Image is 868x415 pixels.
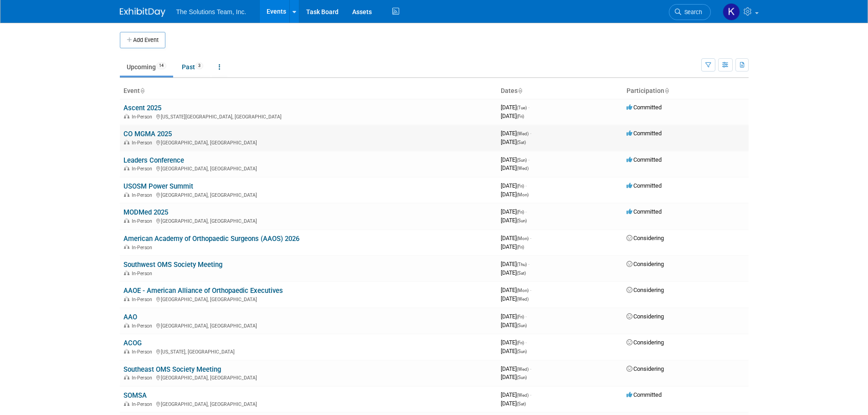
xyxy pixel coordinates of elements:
[517,393,529,398] span: (Wed)
[501,339,527,346] span: [DATE]
[124,297,129,301] img: In-Person Event
[120,83,497,99] th: Event
[132,375,155,381] span: In-Person
[627,104,662,111] span: Committed
[517,105,527,110] span: (Tue)
[627,287,664,293] span: Considering
[501,217,527,224] span: [DATE]
[132,349,155,355] span: In-Person
[123,113,493,120] div: [US_STATE][GEOGRAPHIC_DATA], [GEOGRAPHIC_DATA]
[123,156,184,164] a: Leaders Conference
[669,4,711,20] a: Search
[627,130,662,137] span: Committed
[175,58,210,76] a: Past3
[497,83,623,99] th: Dates
[132,297,155,302] span: In-Person
[627,391,662,398] span: Committed
[123,339,142,347] a: ACOG
[132,192,155,198] span: In-Person
[123,374,493,381] div: [GEOGRAPHIC_DATA], [GEOGRAPHIC_DATA]
[627,182,662,189] span: Committed
[525,182,527,189] span: -
[132,218,155,224] span: In-Person
[140,87,144,94] a: Sort by Event Name
[123,391,147,400] a: SOMSA
[681,9,702,15] span: Search
[123,400,493,407] div: [GEOGRAPHIC_DATA], [GEOGRAPHIC_DATA]
[518,87,522,94] a: Sort by Start Date
[517,131,529,136] span: (Wed)
[517,166,529,171] span: (Wed)
[124,166,129,170] img: In-Person Event
[123,295,493,302] div: [GEOGRAPHIC_DATA], [GEOGRAPHIC_DATA]
[501,130,531,137] span: [DATE]
[517,158,527,163] span: (Sun)
[517,271,526,276] span: (Sat)
[132,323,155,329] span: In-Person
[501,348,527,354] span: [DATE]
[123,261,222,269] a: Southwest OMS Society Meeting
[501,243,524,250] span: [DATE]
[517,367,529,372] span: (Wed)
[501,164,529,171] span: [DATE]
[501,261,529,267] span: [DATE]
[501,365,531,372] span: [DATE]
[517,236,529,241] span: (Mon)
[627,313,664,320] span: Considering
[501,400,526,407] span: [DATE]
[124,401,129,406] img: In-Person Event
[517,323,527,328] span: (Sun)
[123,138,493,146] div: [GEOGRAPHIC_DATA], [GEOGRAPHIC_DATA]
[517,288,529,293] span: (Mon)
[156,62,166,69] span: 14
[627,261,664,267] span: Considering
[123,217,493,224] div: [GEOGRAPHIC_DATA], [GEOGRAPHIC_DATA]
[124,218,129,223] img: In-Person Event
[627,365,664,372] span: Considering
[517,340,524,345] span: (Fri)
[123,365,221,374] a: Southeast OMS Society Meeting
[664,87,669,94] a: Sort by Participation Type
[132,114,155,120] span: In-Person
[124,140,129,144] img: In-Person Event
[627,339,664,346] span: Considering
[123,130,172,138] a: CO MGMA 2025
[517,114,524,119] span: (Fri)
[120,32,165,48] button: Add Event
[530,287,531,293] span: -
[501,104,529,111] span: [DATE]
[176,8,247,15] span: The Solutions Team, Inc.
[530,365,531,372] span: -
[501,295,529,302] span: [DATE]
[124,349,129,354] img: In-Person Event
[501,313,527,320] span: [DATE]
[501,391,531,398] span: [DATE]
[132,166,155,172] span: In-Person
[123,313,137,321] a: AAO
[132,245,155,251] span: In-Person
[501,208,527,215] span: [DATE]
[627,235,664,241] span: Considering
[124,323,129,328] img: In-Person Event
[501,113,524,119] span: [DATE]
[123,235,299,243] a: American Academy of Orthopaedic Surgeons (AAOS) 2026
[517,297,529,302] span: (Wed)
[525,313,527,320] span: -
[517,314,524,319] span: (Fri)
[627,208,662,215] span: Committed
[124,375,129,379] img: In-Person Event
[501,191,529,198] span: [DATE]
[528,156,529,163] span: -
[501,156,529,163] span: [DATE]
[123,182,193,190] a: USOSM Power Summit
[123,322,493,329] div: [GEOGRAPHIC_DATA], [GEOGRAPHIC_DATA]
[501,322,527,328] span: [DATE]
[627,156,662,163] span: Committed
[501,374,527,380] span: [DATE]
[123,104,161,112] a: Ascent 2025
[132,401,155,407] span: In-Person
[132,271,155,277] span: In-Person
[530,130,531,137] span: -
[501,269,526,276] span: [DATE]
[123,164,493,172] div: [GEOGRAPHIC_DATA], [GEOGRAPHIC_DATA]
